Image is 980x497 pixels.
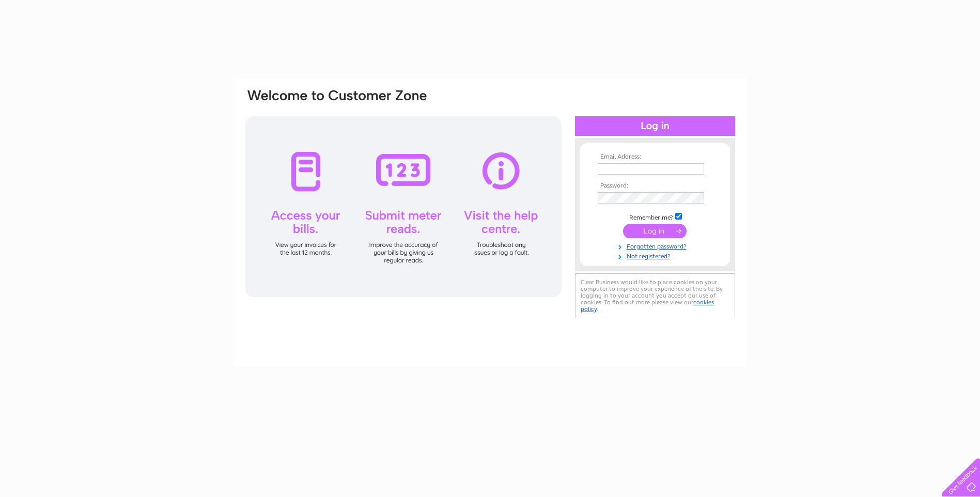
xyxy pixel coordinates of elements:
[575,273,735,318] div: Clear Business would like to place cookies on your computer to improve your experience of the sit...
[595,211,715,222] td: Remember me?
[595,153,715,161] th: Email Address:
[598,251,715,260] a: Not registered?
[623,224,687,238] input: Submit
[595,182,715,190] th: Password:
[581,299,714,313] a: cookies policy
[598,241,715,251] a: Forgotten password?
